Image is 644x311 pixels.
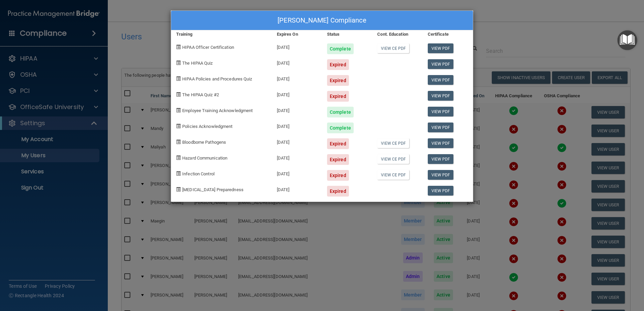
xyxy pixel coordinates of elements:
span: [MEDICAL_DATA] Preparedness [182,187,244,192]
div: Expired [327,138,349,149]
a: View CE PDF [377,154,409,164]
div: Expires On [272,30,322,38]
div: Expired [327,154,349,165]
span: The HIPAA Quiz [182,61,213,66]
div: Expired [327,186,349,197]
div: Certificate [423,30,473,38]
div: Expired [327,75,349,86]
a: View PDF [428,59,454,69]
div: [DATE] [272,102,322,117]
a: View PDF [428,186,454,196]
span: Hazard Communication [182,155,227,161]
div: Complete [327,43,354,54]
span: Infection Control [182,171,215,176]
a: View PDF [428,154,454,164]
div: [DATE] [272,117,322,133]
div: [PERSON_NAME] Compliance [171,11,473,30]
div: [DATE] [272,165,322,181]
a: View PDF [428,170,454,180]
div: [DATE] [272,133,322,149]
div: Expired [327,59,349,70]
button: Open Resource Center [617,30,637,50]
a: View PDF [428,138,454,148]
div: Cont. Education [372,30,422,38]
a: View PDF [428,123,454,132]
a: View PDF [428,43,454,53]
div: [DATE] [272,70,322,86]
a: View CE PDF [377,43,409,53]
span: Employee Training Acknowledgment [182,108,253,113]
a: View PDF [428,107,454,116]
span: The HIPAA Quiz #2 [182,92,219,97]
div: Complete [327,123,354,133]
span: Bloodborne Pathogens [182,140,226,145]
div: [DATE] [272,38,322,54]
div: Expired [327,91,349,102]
div: Complete [327,107,354,117]
a: View CE PDF [377,138,409,148]
a: View PDF [428,75,454,85]
span: HIPAA Officer Certification [182,45,234,50]
span: Policies Acknowledgment [182,124,232,129]
div: Expired [327,170,349,181]
a: View CE PDF [377,170,409,180]
div: [DATE] [272,149,322,165]
div: [DATE] [272,86,322,102]
div: Training [171,30,272,38]
div: [DATE] [272,54,322,70]
div: Status [322,30,372,38]
div: [DATE] [272,181,322,197]
a: View PDF [428,91,454,101]
span: HIPAA Policies and Procedures Quiz [182,76,252,81]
